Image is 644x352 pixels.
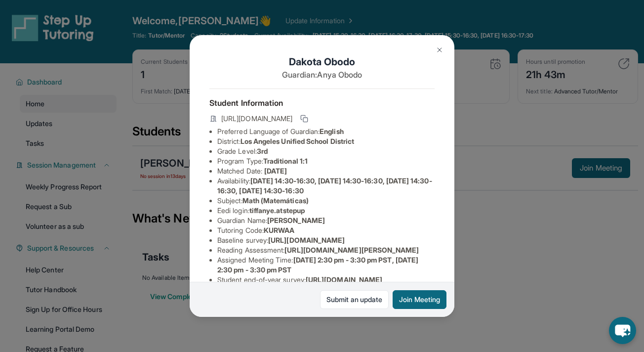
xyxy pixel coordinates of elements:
span: [URL][DOMAIN_NAME] [221,114,292,124]
span: Los Angeles Unified School District [241,137,354,145]
li: Preferred Language of Guardian: [217,127,435,136]
button: chat-button [609,317,636,344]
li: Availability: [217,176,435,196]
span: Math (Matemáticas) [242,196,309,205]
li: District: [217,136,435,146]
li: Guardian Name : [217,216,435,225]
li: Eedi login : [217,206,435,216]
li: Student end-of-year survey : [217,275,435,285]
button: Copy link [298,113,310,125]
span: KURWAA [264,226,294,234]
li: Subject : [217,196,435,206]
span: [PERSON_NAME] [267,216,325,224]
li: Matched Date: [217,166,435,176]
img: Close Icon [436,46,443,54]
a: Submit an update [320,290,389,309]
li: Tutoring Code : [217,225,435,235]
span: tiffanye.atstepup [249,206,305,215]
li: Grade Level: [217,146,435,156]
span: 3rd [257,147,268,155]
li: Reading Assessment : [217,245,435,255]
p: Guardian: Anya Obodo [209,69,435,81]
h1: Dakota Obodo [209,55,435,69]
span: English [320,127,344,135]
span: Traditional 1:1 [263,157,308,165]
li: Assigned Meeting Time : [217,255,435,275]
span: [URL][DOMAIN_NAME] [306,275,382,284]
li: Baseline survey : [217,235,435,245]
li: Program Type: [217,156,435,166]
h4: Student Information [209,97,435,109]
span: [URL][DOMAIN_NAME] [268,236,345,244]
span: [URL][DOMAIN_NAME][PERSON_NAME] [284,246,419,254]
span: [DATE] [264,167,287,175]
span: [DATE] 2:30 pm - 3:30 pm PST, [DATE] 2:30 pm - 3:30 pm PST [217,256,418,274]
span: [DATE] 14:30-16:30, [DATE] 14:30-16:30, [DATE] 14:30-16:30, [DATE] 14:30-16:30 [217,176,432,195]
button: Join Meeting [393,290,446,309]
